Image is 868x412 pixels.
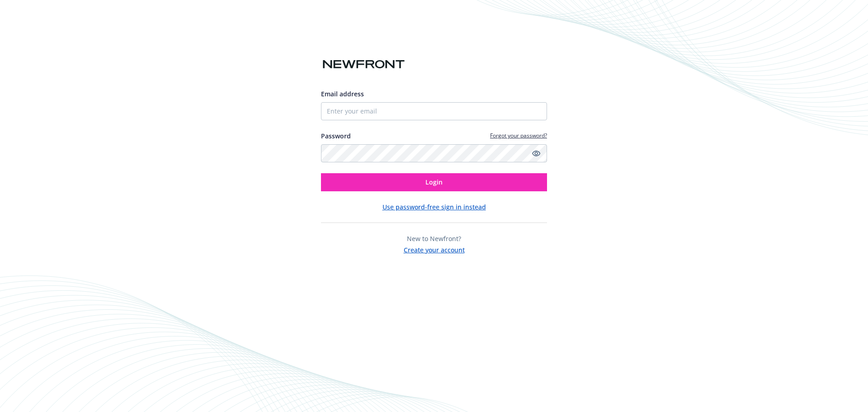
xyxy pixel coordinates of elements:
[490,132,547,139] a: Forgot your password?
[321,131,351,141] label: Password
[321,90,364,98] span: Email address
[321,144,547,162] input: Enter your password
[321,57,406,72] img: Newfront logo
[321,173,547,191] button: Login
[425,178,443,186] span: Login
[382,202,486,212] button: Use password-free sign in instead
[404,243,465,255] button: Create your account
[407,234,461,243] span: New to Newfront?
[531,148,542,159] a: Show password
[321,102,547,120] input: Enter your email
